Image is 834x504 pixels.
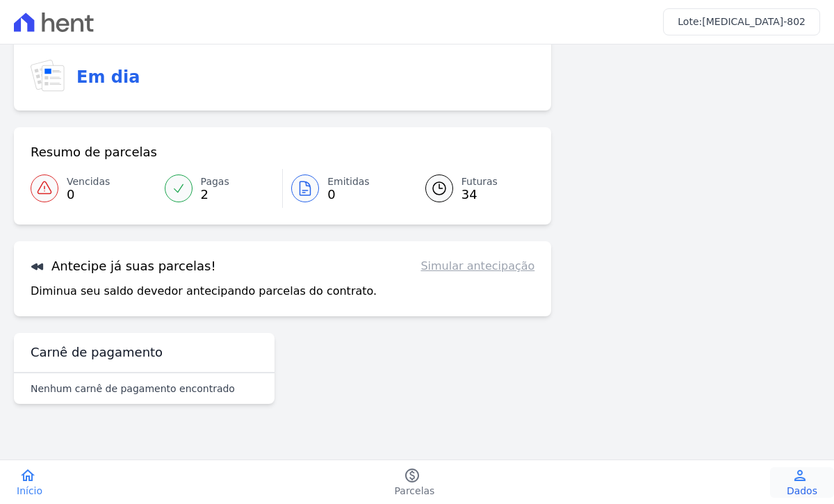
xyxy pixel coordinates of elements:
[201,174,229,189] span: Pagas
[19,467,36,484] i: home
[395,484,435,498] span: Parcelas
[461,174,498,189] span: Futuras
[283,169,409,208] a: Emitidas 0
[31,144,157,161] h3: Resumo de parcelas
[420,258,534,275] a: Simular antecipação
[67,174,110,189] span: Vencidas
[156,169,283,208] a: Pagas 2
[31,169,156,208] a: Vencidas 0
[702,16,806,27] span: [MEDICAL_DATA]-802
[327,189,370,200] span: 0
[770,467,834,498] a: personDados
[792,467,808,484] i: person
[787,484,817,498] span: Dados
[31,258,216,275] h3: Antecipe já suas parcelas!
[31,283,377,300] p: Diminua seu saldo devedor antecipando parcelas do contrato.
[67,189,110,200] span: 0
[201,189,229,200] span: 2
[76,65,140,90] h3: Em dia
[461,189,498,200] span: 34
[327,174,370,189] span: Emitidas
[378,467,452,498] a: paidParcelas
[409,169,535,208] a: Futuras 34
[17,484,42,498] span: Início
[404,467,420,484] i: paid
[678,15,806,29] h3: Lote:
[31,382,235,396] p: Nenhum carnê de pagamento encontrado
[31,344,163,361] h3: Carnê de pagamento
